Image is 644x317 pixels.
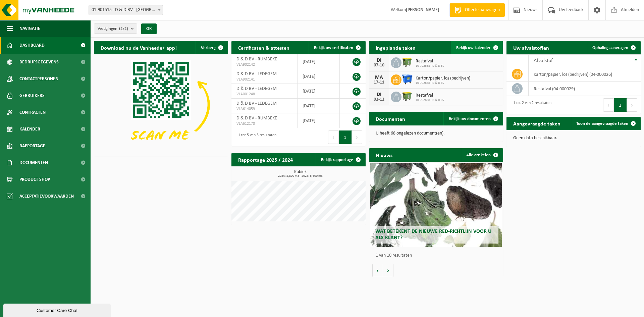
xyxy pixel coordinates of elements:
[94,54,228,155] img: Download de VHEPlus App
[456,46,491,50] span: Bekijk uw kalender
[529,67,641,82] td: karton/papier, los (bedrijven) (04-000026)
[571,117,640,130] a: Toon de aangevraagde taken
[451,41,502,54] a: Bekijk uw kalender
[614,98,627,112] button: 1
[372,97,386,102] div: 02-12
[236,106,292,112] span: VLA614059
[369,148,399,161] h2: Nieuws
[372,75,386,80] div: MA
[298,113,340,128] td: [DATE]
[534,58,553,63] span: Afvalstof
[298,69,340,84] td: [DATE]
[449,117,491,121] span: Bekijk uw documenten
[513,136,634,141] p: Geen data beschikbaar.
[587,41,640,54] a: Ophaling aanvragen
[529,82,641,96] td: restafval (04-000029)
[236,92,292,97] span: VLA001248
[19,121,40,138] span: Kalender
[19,37,45,54] span: Dashboard
[201,46,216,50] span: Verberg
[19,54,59,70] span: Bedrijfsgegevens
[339,130,352,144] button: 1
[298,54,340,69] td: [DATE]
[19,104,46,121] span: Contracten
[510,98,551,112] div: 1 tot 2 van 2 resultaten
[376,253,500,258] p: 1 van 10 resultaten
[372,264,383,277] button: Vorige
[406,7,439,12] strong: [PERSON_NAME]
[461,148,502,162] a: Alle artikelen
[3,302,112,317] iframe: chat widget
[592,46,628,50] span: Ophaling aanvragen
[236,116,277,121] span: D & D BV - RUMBEKE
[352,130,362,144] button: Next
[372,92,386,97] div: DI
[89,5,163,15] span: 01-901515 - D & D BV - RUMBEKE
[375,229,491,241] span: Wat betekent de nieuwe RED-richtlijn voor u als klant?
[376,131,496,136] p: U heeft 68 ongelezen document(en).
[443,112,502,125] a: Bekijk uw documenten
[463,7,501,13] span: Offerte aanvragen
[235,170,366,178] h3: Kubiek
[235,130,276,145] div: 1 tot 5 van 5 resultaten
[372,80,386,85] div: 17-11
[372,58,386,63] div: DI
[19,171,50,188] span: Product Shop
[89,5,163,15] span: 01-901515 - D & D BV - RUMBEKE
[370,163,502,247] a: Wat betekent de nieuwe RED-richtlijn voor u als klant?
[416,93,444,98] span: Restafval
[141,23,157,34] button: OK
[236,62,292,67] span: VLA902142
[19,20,40,37] span: Navigatie
[236,121,292,126] span: VLA612170
[401,91,413,102] img: WB-1100-HPE-GN-50
[119,27,128,31] count: (2/2)
[236,57,277,62] span: D & D BV - RUMBEKE
[231,41,296,54] h2: Certificaten & attesten
[416,64,444,68] span: 10-792638 - D & D BV
[401,73,413,85] img: WB-1100-HPE-BE-01
[236,77,292,82] span: VLA902141
[506,117,567,130] h2: Aangevraagde taken
[19,70,58,87] span: Contactpersonen
[19,154,48,171] span: Documenten
[603,98,614,112] button: Previous
[627,98,637,112] button: Next
[196,41,227,54] button: Verberg
[369,41,422,54] h2: Ingeplande taken
[94,23,137,34] button: Vestigingen(2/2)
[372,63,386,68] div: 07-10
[314,46,353,50] span: Bekijk uw certificaten
[19,87,45,104] span: Gebruikers
[98,24,128,34] span: Vestigingen
[236,101,277,106] span: D & D BV - LEDEGEM
[19,188,74,205] span: Acceptatievoorwaarden
[236,86,277,91] span: D & D BV - LEDEGEM
[449,3,505,17] a: Offerte aanvragen
[416,59,444,64] span: Restafval
[328,130,339,144] button: Previous
[383,264,393,277] button: Volgende
[94,41,183,54] h2: Download nu de Vanheede+ app!
[298,99,340,113] td: [DATE]
[309,41,365,54] a: Bekijk uw certificaten
[231,153,300,166] h2: Rapportage 2025 / 2024
[401,56,413,68] img: WB-1100-HPE-GN-50
[19,138,45,154] span: Rapportage
[416,81,470,85] span: 10-792638 - D & D BV
[416,76,470,81] span: Karton/papier, los (bedrijven)
[369,112,412,125] h2: Documenten
[506,41,556,54] h2: Uw afvalstoffen
[576,121,628,126] span: Toon de aangevraagde taken
[416,98,444,102] span: 10-792638 - D & D BV
[316,153,365,166] a: Bekijk rapportage
[236,71,277,76] span: D & D BV - LEDEGEM
[298,84,340,99] td: [DATE]
[235,174,366,178] span: 2024: 8,800 m3 - 2025: 6,600 m3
